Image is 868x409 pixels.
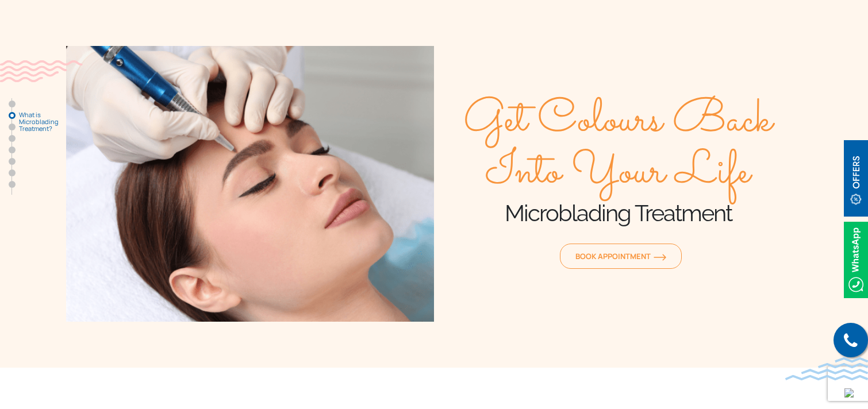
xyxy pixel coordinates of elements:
a: What is Microblading Treatment? [9,112,16,119]
h1: Microblading Treatment [434,199,802,227]
span: Get Colours Back Into Your Life [434,95,802,199]
img: orange-arrow [654,254,666,261]
span: What is Microblading Treatment? [19,111,76,132]
img: up-blue-arrow.svg [844,388,854,398]
img: offerBt [844,140,868,217]
img: bluewave [785,357,868,380]
span: Book Appointment [575,251,666,261]
a: Whatsappicon [844,253,868,265]
a: Book Appointmentorange-arrow [560,244,682,269]
img: Whatsappicon [844,222,868,298]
